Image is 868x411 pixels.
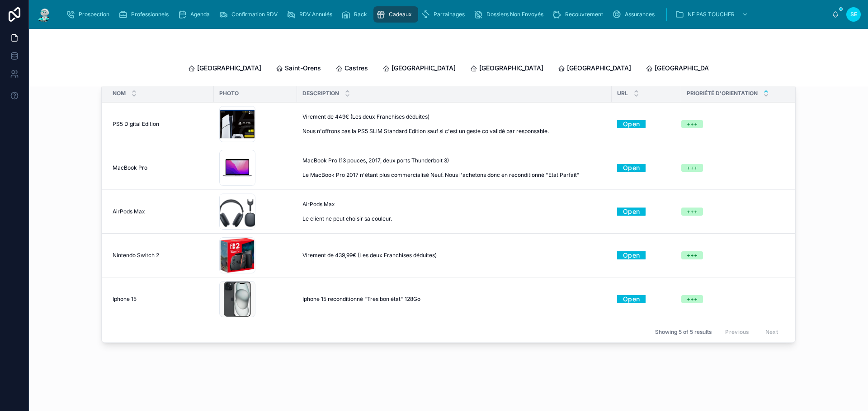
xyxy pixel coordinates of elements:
[113,90,126,97] span: Nom
[131,11,169,18] span: Professionnels
[646,60,719,78] a: [GEOGRAPHIC_DATA]
[617,204,646,218] a: Open
[175,6,216,23] a: Agenda
[550,6,609,23] a: Recouvrement
[302,157,606,179] span: MacBook Pro (13 pouces, 2017, deux ports Thunderbolt 3) Le MacBook Pro 2017 n'étant plus commerci...
[284,6,339,23] a: RDV Annulés
[565,11,603,18] span: Recouvrement
[302,201,426,222] span: AirPods Max Le client ne peut choisir sa couleur.
[486,11,543,18] span: Dossiers Non Envoyés
[188,60,261,78] a: [GEOGRAPHIC_DATA]
[302,252,437,259] span: Virement de 439,99€ (Les deux Franchises déduites)
[655,64,719,73] span: [GEOGRAPHIC_DATA]
[63,6,116,23] a: Prospection
[688,11,735,18] span: NE PAS TOUCHER
[687,295,698,303] div: +++
[302,90,339,97] span: Description
[113,252,159,259] span: Nintendo Switch 2
[617,117,646,131] a: Open
[344,64,368,73] span: Castres
[687,251,698,259] div: +++
[285,64,321,73] span: Saint-Orens
[113,120,159,128] span: PS5 Digital Edition
[479,64,543,73] span: [GEOGRAPHIC_DATA]
[617,248,646,262] a: Open
[113,296,137,303] span: Iphone 15
[302,296,420,303] span: Iphone 15 reconditionné "Très bon état" 128Go
[276,60,321,78] a: Saint-Orens
[687,120,698,128] div: +++
[389,11,412,18] span: Cadeaux
[339,6,373,23] a: Rack
[79,11,109,18] span: Prospection
[625,11,655,18] span: Assurances
[418,6,471,23] a: Parrainages
[302,113,606,135] span: Virement de 449€ (Les deux Franchises déduites) Nous n'offrons pas la PS5 SLIM Standard Edition s...
[36,7,52,22] img: App logo
[113,164,147,171] span: MacBook Pro
[392,64,456,73] span: [GEOGRAPHIC_DATA]
[382,60,456,78] a: [GEOGRAPHIC_DATA]
[617,292,646,306] a: Open
[354,11,367,18] span: Rack
[373,6,418,23] a: Cadeaux
[197,64,261,73] span: [GEOGRAPHIC_DATA]
[299,11,332,18] span: RDV Annulés
[609,6,661,23] a: Assurances
[567,64,631,73] span: [GEOGRAPHIC_DATA]
[116,6,175,23] a: Professionnels
[113,208,145,215] span: AirPods Max
[558,60,631,78] a: [GEOGRAPHIC_DATA]
[335,60,368,78] a: Castres
[470,60,543,78] a: [GEOGRAPHIC_DATA]
[850,11,857,18] span: SE
[60,5,832,24] div: scrollable content
[471,6,550,23] a: Dossiers Non Envoyés
[655,328,712,336] span: Showing 5 of 5 results
[687,164,698,172] div: +++
[672,6,753,23] a: NE PAS TOUCHER
[190,11,210,18] span: Agenda
[434,11,465,18] span: Parrainages
[687,208,698,216] div: +++
[617,90,628,97] span: URL
[687,90,758,97] span: Prioriété d'Orientation
[219,90,239,97] span: Photo
[617,161,646,175] a: Open
[216,6,284,23] a: Confirmation RDV
[231,11,278,18] span: Confirmation RDV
